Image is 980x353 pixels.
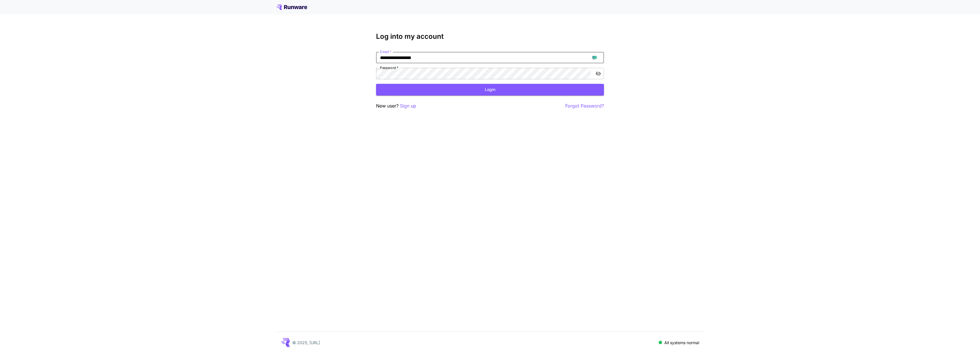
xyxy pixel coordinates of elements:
[664,340,699,346] p: All systems normal
[376,102,416,109] p: New user?
[400,102,416,109] button: Sign up
[593,68,603,79] button: toggle password visibility
[565,102,604,109] button: Forgot Password?
[380,65,398,70] label: Password
[376,84,604,96] button: Login
[292,340,320,346] p: © 2025, [URL]
[376,33,604,40] h3: Log into my account
[380,49,391,54] label: Email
